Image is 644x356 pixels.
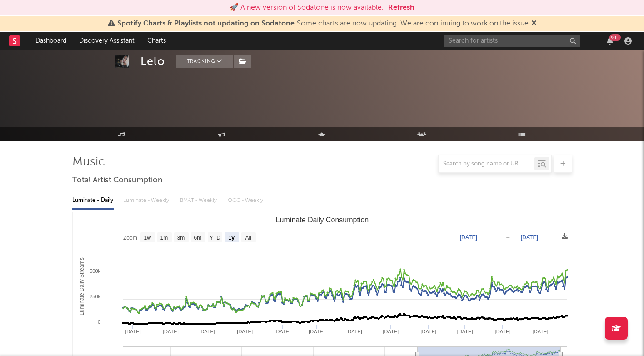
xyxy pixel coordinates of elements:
[228,235,235,241] text: 1y
[144,235,151,241] text: 1w
[531,20,537,27] span: Dismiss
[176,55,233,68] button: Tracking
[97,319,100,325] text: 0
[125,329,141,334] text: [DATE]
[275,216,369,224] text: Luminate Daily Consumption
[163,329,179,334] text: [DATE]
[444,35,580,47] input: Search for artists
[460,234,477,241] text: [DATE]
[90,294,100,299] text: 250k
[177,235,185,241] text: 3m
[72,193,114,208] div: Luminate - Daily
[609,34,621,41] div: 99 +
[90,268,100,274] text: 500k
[72,175,162,186] span: Total Artist Consumption
[439,160,534,168] input: Search by song name or URL
[199,329,215,334] text: [DATE]
[388,2,414,13] button: Refresh
[521,234,538,241] text: [DATE]
[494,329,510,334] text: [DATE]
[420,329,436,334] text: [DATE]
[209,235,220,241] text: YTD
[275,329,290,334] text: [DATE]
[383,329,399,334] text: [DATE]
[532,329,548,334] text: [DATE]
[29,32,73,50] a: Dashboard
[123,235,137,241] text: Zoom
[309,329,324,334] text: [DATE]
[73,32,141,50] a: Discovery Assistant
[245,235,251,241] text: All
[237,329,253,334] text: [DATE]
[457,329,473,334] text: [DATE]
[160,235,168,241] text: 1m
[140,55,165,68] div: Lelo
[505,234,511,241] text: →
[194,235,201,241] text: 6m
[117,20,529,27] span: : Some charts are now updating. We are continuing to work on the issue
[230,2,384,13] div: 🚀 A new version of Sodatone is now available.
[117,20,295,27] span: Spotify Charts & Playlists not updating on Sodatone
[78,257,85,315] text: Luminate Daily Streams
[607,37,613,45] button: 99+
[346,329,362,334] text: [DATE]
[141,32,172,50] a: Charts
